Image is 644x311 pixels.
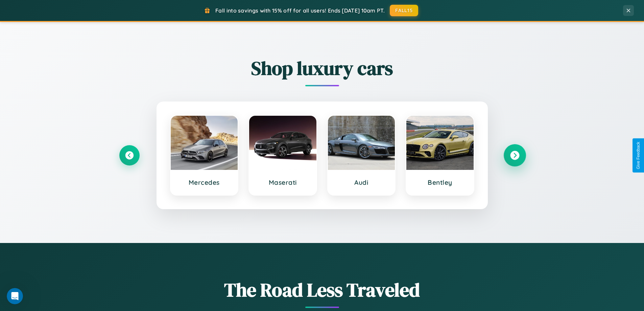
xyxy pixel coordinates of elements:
h3: Audi [335,178,388,186]
h3: Mercedes [177,178,231,186]
h3: Maserati [256,178,310,186]
button: FALL15 [390,5,418,16]
div: Give Feedback [636,142,641,169]
h1: The Road Less Traveled [119,277,525,303]
span: Fall into savings with 15% off for all users! Ends [DATE] 10am PT. [215,7,385,14]
iframe: Intercom live chat [7,288,23,304]
h2: Shop luxury cars [119,55,525,81]
h3: Bentley [413,178,467,186]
